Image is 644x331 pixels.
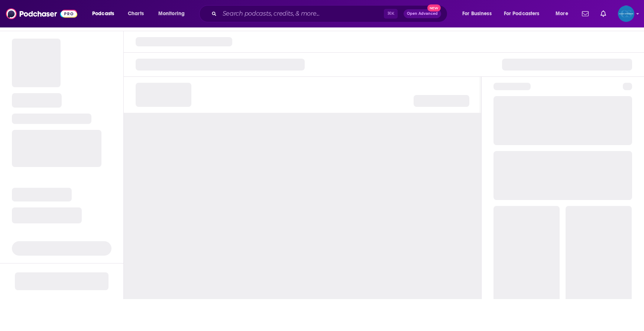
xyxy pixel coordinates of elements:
span: Logged in as ClearyStrategies [618,6,634,22]
span: Monitoring [158,9,185,19]
span: Charts [128,9,144,19]
span: Podcasts [92,9,114,19]
span: New [427,4,441,12]
span: For Podcasters [504,9,540,19]
div: Search podcasts, credits, & more... [206,5,454,22]
img: Podchaser - Follow, Share and Rate Podcasts [6,7,77,21]
span: More [556,9,568,19]
button: Open AdvancedNew [404,9,441,18]
span: ⌘ K [384,9,398,19]
button: open menu [87,8,124,20]
button: open menu [457,8,501,20]
a: Charts [123,8,148,20]
a: Show notifications dropdown [598,7,609,20]
img: User Profile [618,6,634,22]
a: Show notifications dropdown [579,7,592,20]
span: Open Advanced [407,12,438,16]
span: For Business [462,9,492,19]
button: open menu [153,8,194,20]
button: open menu [550,8,577,20]
input: Search podcasts, credits, & more... [220,8,384,20]
button: Show profile menu [618,6,634,22]
button: open menu [499,8,550,20]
